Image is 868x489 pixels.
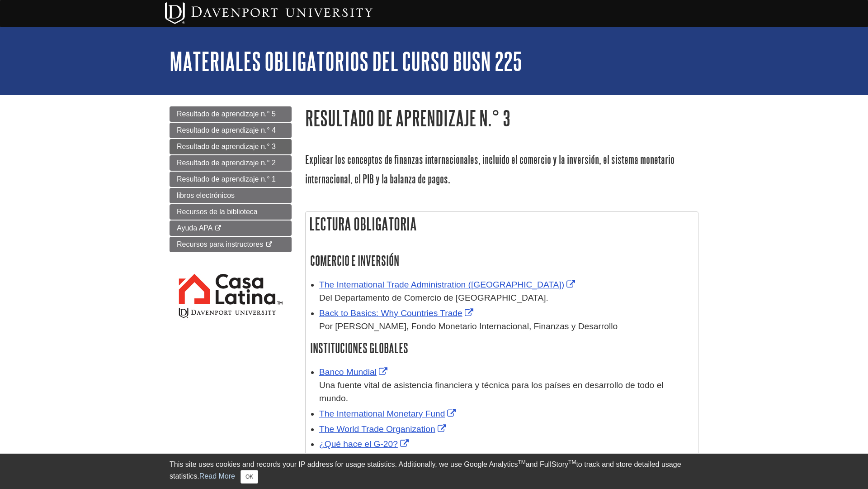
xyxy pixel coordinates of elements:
[170,139,292,154] a: Resultado de aprendizaje n.° 3
[170,188,292,203] a: libros electrónicos
[177,208,258,216] span: Recursos de la biblioteca
[319,292,693,305] div: Del Departamento de Comercio de [GEOGRAPHIC_DATA].
[170,204,292,220] a: Recursos de la biblioteca
[170,459,698,484] div: This site uses cookies and records your IP address for usage statistics. Additionally, we use Goo...
[319,308,476,318] a: Link opens in new window
[177,143,276,150] span: Resultado de aprendizaje n.° 3
[177,159,276,167] span: Resultado de aprendizaje n.° 2
[177,175,276,183] span: Resultado de aprendizaje n.° 1
[310,340,408,355] span: INSTITUCIONES GLOBALES
[310,253,399,268] span: COMERCIO E INVERSIÓN
[165,2,373,24] img: Davenport University
[177,192,235,199] span: libros electrónicos
[170,237,292,252] a: Recursos para instructores
[305,106,698,129] h1: Resultado de aprendizaje n.° 3
[177,110,276,118] span: Resultado de aprendizaje n.° 5
[241,470,258,484] button: Close
[319,367,390,377] a: Link opens in new window
[170,155,292,171] a: Resultado de aprendizaje n.° 2
[199,472,235,480] a: Read More
[170,47,522,75] a: Materiales obligatorios del curso BUSN 225
[568,459,576,465] sup: TM
[177,240,263,248] span: Recursos para instructores
[170,106,292,122] a: Resultado de aprendizaje n.° 5
[305,153,675,185] span: Explicar los conceptos de finanzas internacionales, incluido el comercio y la inversión, el siste...
[518,459,525,465] sup: TM
[170,172,292,187] a: Resultado de aprendizaje n.° 1
[170,106,292,335] div: Guide Page Menu
[319,280,577,289] a: Link opens in new window
[306,212,698,236] h2: Lectura obligatoria
[170,123,292,138] a: Resultado de aprendizaje n.° 4
[319,320,693,333] div: Por [PERSON_NAME], Fondo Monetario Internacional, Finanzas y Desarrollo
[319,439,411,449] a: Link opens in new window
[214,225,222,231] i: This link opens in a new window
[319,424,448,434] a: Link opens in new window
[319,379,693,405] div: Una fuente vital de asistencia financiera y técnica para los países en desarrollo de todo el mundo.
[177,126,276,134] span: Resultado de aprendizaje n.° 4
[177,224,212,232] span: Ayuda APA
[319,409,458,418] a: Link opens in new window
[265,242,273,248] i: This link opens in a new window
[170,221,292,236] a: Ayuda APA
